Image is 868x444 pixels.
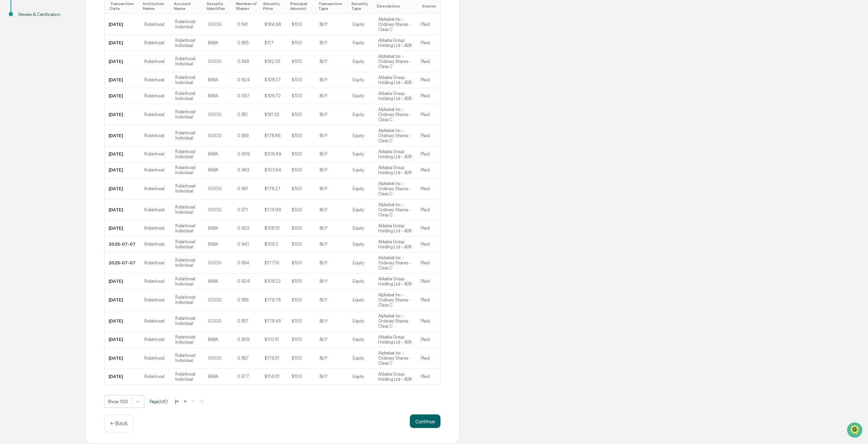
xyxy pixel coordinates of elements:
span: Pylon [68,115,82,120]
div: $100 [292,318,302,324]
button: > [190,398,196,404]
div: Robinhood [144,374,164,379]
div: GOOG [208,207,221,212]
div: Alibaba Group Holding Ltd - ADR [378,165,413,175]
td: Plaid [417,199,440,220]
div: $100 [292,207,302,212]
td: [DATE] [105,348,140,369]
div: BABA [208,77,218,82]
div: $177.16 [264,260,279,265]
div: 0.941 [237,242,249,247]
button: |< [173,398,181,404]
div: $181.52 [264,112,279,117]
td: Robinhood Individual [171,88,204,104]
div: BUY [320,318,327,324]
div: BUY [320,93,327,98]
td: [DATE] [105,220,140,236]
div: GOOG [208,356,221,361]
div: Equity [353,59,364,64]
div: $117 [264,40,274,45]
div: $100 [292,374,302,379]
td: Robinhood Individual [171,14,204,35]
td: Plaid [417,348,440,369]
div: 0.559 [237,133,249,138]
td: [DATE] [105,146,140,162]
td: [DATE] [105,274,140,290]
td: Plaid [417,220,440,236]
div: $100 [292,93,302,98]
div: BUY [320,279,327,284]
div: Robinhood [144,297,164,302]
div: Equity [353,77,364,82]
div: $100 [292,59,302,64]
div: Alibaba Group Holding Ltd - ADR [378,372,413,382]
td: Plaid [417,252,440,274]
div: BUY [320,297,327,302]
div: Alphabet Inc - Ordinary Shares - Class C [378,107,413,122]
div: Equity [353,22,364,27]
div: $106.49 [264,151,282,157]
div: 0.905 [237,337,250,342]
td: Robinhood Individual [171,252,204,274]
div: 0.548 [237,59,249,64]
button: >| [197,398,205,404]
div: Robinhood [144,207,164,212]
td: Robinhood Individual [171,311,204,332]
div: 0.937 [237,93,250,98]
td: 2025-07-07 [105,236,140,252]
div: Toggle SortBy [318,1,346,11]
div: Alphabet Inc - Ordinary Shares - Class C [378,128,413,143]
div: BUY [320,374,327,379]
div: $108.51 [264,226,280,231]
div: $179.45 [264,318,281,324]
div: $103.84 [264,167,281,172]
td: Plaid [417,236,440,252]
div: GOOG [208,112,221,117]
div: Toggle SortBy [263,1,285,11]
div: $100 [292,112,302,117]
div: 0.567 [237,356,249,361]
div: $114.01 [264,374,280,379]
div: BUY [320,226,327,231]
div: 0.922 [237,226,250,231]
div: Equity [353,279,364,284]
div: 0.939 [237,151,250,157]
div: $179.78 [264,297,281,302]
td: Robinhood Individual [171,348,204,369]
td: [DATE] [105,199,140,220]
td: [DATE] [105,51,140,72]
div: BUY [320,167,327,172]
td: Robinhood Individual [171,51,204,72]
div: Alibaba Group Holding Ltd - ADR [378,223,413,233]
div: 🖐️ [7,86,12,92]
div: BABA [208,337,218,342]
a: Powered byPylon [48,115,82,120]
a: 🗄️Attestations [47,83,87,95]
img: 1746055101610-c473b297-6a78-478c-a979-82029cc54cd1 [7,52,19,64]
div: Equity [353,297,364,302]
div: 0.924 [237,279,250,284]
div: BABA [208,151,218,157]
div: 0.571 [237,207,248,212]
p: ← Back [110,420,128,427]
div: $100 [292,242,302,247]
div: $108.22 [264,279,281,284]
div: BUY [320,40,327,45]
div: $100 [292,279,302,284]
div: Alphabet Inc - Ordinary Shares - Class C [378,54,413,69]
div: Equity [353,356,364,361]
div: Alibaba Group Holding Ltd - ADR [378,276,413,286]
td: Plaid [417,72,440,88]
div: 0.963 [237,167,250,172]
span: Attestations [56,85,84,92]
td: Robinhood Individual [171,178,204,199]
div: GOOG [208,297,221,302]
div: Toggle SortBy [207,1,230,11]
td: [DATE] [105,72,140,88]
td: Robinhood Individual [171,35,204,51]
div: BUY [320,337,327,342]
div: 0.877 [237,374,249,379]
td: [DATE] [105,104,140,125]
div: $100 [292,186,302,191]
div: GOOG [208,22,221,27]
